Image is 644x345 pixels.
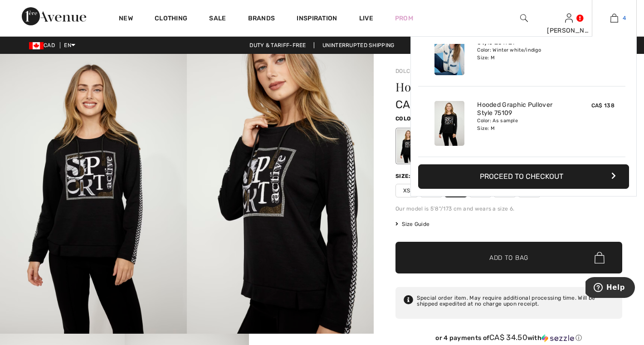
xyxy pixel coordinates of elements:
[610,13,618,24] img: My Bag
[395,68,424,74] a: Dolcezza
[395,220,429,228] span: Size Guide
[119,14,133,24] a: New
[547,26,591,35] div: [PERSON_NAME]
[417,295,614,307] div: Special order item. May require additional processing time. Will be shipped expedited at no charg...
[395,184,418,197] span: XS
[395,205,622,213] div: Our model is 5'8"/173 cm and wears a size 6.
[565,14,573,22] a: Sign In
[395,333,622,342] div: or 4 payments of with
[434,101,464,146] img: Hooded Graphic Pullover Style 75109
[477,117,566,132] div: Color: As sample Size: M
[477,101,566,117] a: Hooded Graphic Pullover Style 75109
[542,334,574,342] img: Sezzle
[595,252,605,264] img: Bag.svg
[397,129,420,163] div: As sample
[359,14,373,23] a: Live
[418,164,629,189] button: Proceed to Checkout
[395,81,585,93] h1: Hooded Graphic Pullover Style 75109
[248,14,275,24] a: Brands
[489,253,528,263] span: Add to Bag
[395,172,413,180] div: Size:
[395,115,417,122] span: Color:
[585,277,635,300] iframe: Opens a widget where you can find more information
[64,42,75,48] span: EN
[155,14,187,24] a: Clothing
[520,13,528,24] img: search the website
[187,54,374,334] img: Hooded Graphic Pullover Style 75109. 2
[395,14,413,23] a: Prom
[592,13,636,24] a: 4
[489,333,527,342] span: CA$ 34.50
[477,47,566,61] div: Color: Winter white/indigo Size: M
[565,13,573,24] img: My Info
[29,42,44,49] img: Canadian Dollar
[29,42,59,48] span: CAD
[209,14,226,24] a: Sale
[591,102,615,109] span: CA$ 138
[297,14,337,24] span: Inspiration
[434,30,464,75] img: Button Closure Casual Jacket Style 261927
[395,242,622,273] button: Add to Bag
[395,98,438,111] span: CA$ 138
[22,7,86,25] img: 1ère Avenue
[623,14,626,22] span: 4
